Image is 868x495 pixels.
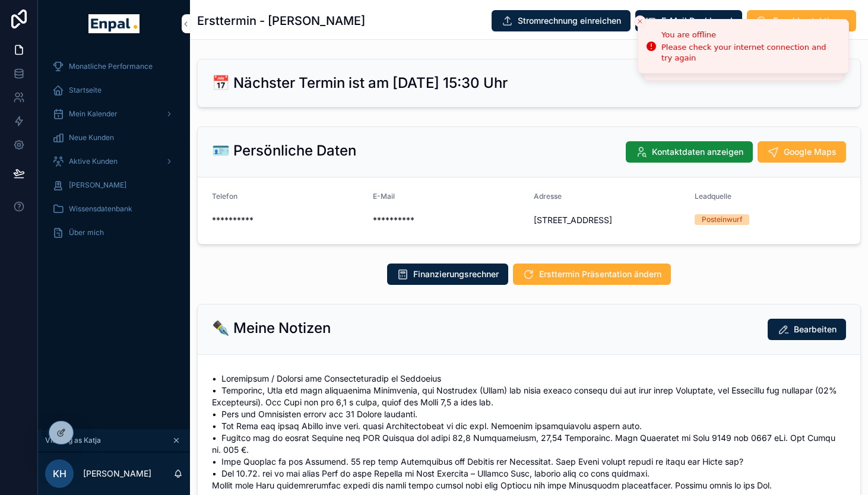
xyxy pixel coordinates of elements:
[634,15,646,27] button: Close toast
[69,62,153,71] span: Monatliche Performance
[513,264,671,285] button: Ersttermin Präsentation ändern
[212,373,846,491] span: • Loremipsum / Dolorsi ame Consecteturadip el Seddoeius • Temporinc, Utla etd magn aliquaenima Mi...
[413,268,499,280] span: Finanzierungsrechner
[702,214,742,225] div: Posteinwurf
[695,192,731,201] span: Leadquelle
[518,15,621,27] span: Stromrechnung einreichen
[212,192,237,201] span: Telefon
[794,323,837,335] span: Bearbeiten
[197,12,365,29] h1: Ersttermin - [PERSON_NAME]
[652,146,743,158] span: Kontaktdaten anzeigen
[768,319,846,340] button: Bearbeiten
[88,14,139,33] img: App logo
[45,127,183,148] a: Neue Kunden
[69,157,118,166] span: Aktive Kunden
[45,56,183,77] a: Monatliche Performance
[45,198,183,220] a: Wissensdatenbank
[69,228,104,237] span: Über mich
[45,222,183,243] a: Über mich
[69,180,126,190] span: [PERSON_NAME]
[212,319,331,338] h2: ✒️ Meine Notizen
[45,80,183,101] a: Startseite
[69,204,132,214] span: Wissensdatenbank
[69,109,118,119] span: Mein Kalender
[661,29,839,41] div: You are offline
[45,174,183,196] a: [PERSON_NAME]
[626,141,753,163] button: Kontaktdaten anzeigen
[373,192,395,201] span: E-Mail
[387,264,508,285] button: Finanzierungsrechner
[45,103,183,125] a: Mein Kalender
[69,85,102,95] span: Startseite
[758,141,846,163] button: Google Maps
[83,468,151,480] p: [PERSON_NAME]
[492,10,631,31] button: Stromrechnung einreichen
[212,74,508,93] h2: 📅 Nächster Termin ist am [DATE] 15:30 Uhr
[53,467,66,481] span: KH
[635,10,742,31] button: E-Mail Dashboard
[747,10,856,31] button: Enpal kontaktieren
[661,42,839,64] div: Please check your internet connection and try again
[69,133,114,142] span: Neue Kunden
[534,214,685,226] span: [STREET_ADDRESS]
[212,141,356,160] h2: 🪪 Persönliche Daten
[45,151,183,172] a: Aktive Kunden
[534,192,562,201] span: Adresse
[784,146,837,158] span: Google Maps
[38,47,190,259] div: scrollable content
[539,268,661,280] span: Ersttermin Präsentation ändern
